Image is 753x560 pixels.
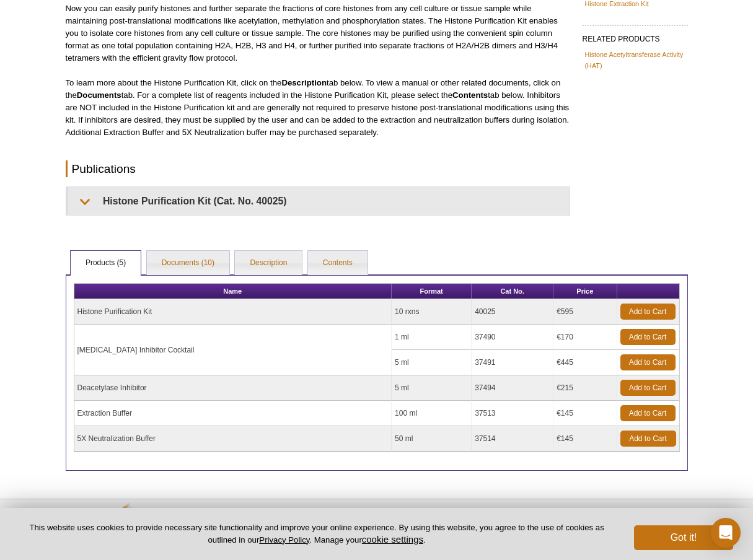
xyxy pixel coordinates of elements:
td: Histone Purification Kit [74,299,392,325]
td: €170 [553,325,617,350]
div: Open Intercom Messenger [711,518,741,548]
td: €145 [553,401,617,426]
td: [MEDICAL_DATA] Inhibitor Cocktail [74,325,392,375]
a: Contents [308,251,368,276]
td: Deacetylase Inhibitor [74,375,392,401]
a: Add to Cart [620,329,676,345]
a: Add to Cart [620,431,676,447]
td: 5X Neutralization Buffer [74,426,392,452]
td: €215 [553,375,617,401]
th: Format [392,284,472,299]
a: Add to Cart [620,380,676,396]
a: Add to Cart [620,405,676,421]
td: 37490 [472,325,553,350]
td: 1 ml [392,325,472,350]
td: 5 ml [392,350,472,375]
td: Extraction Buffer [74,401,392,426]
th: Name [74,284,392,299]
a: Add to Cart [620,354,676,370]
strong: Contents [452,90,488,100]
th: Price [553,284,617,299]
button: cookie settings [362,534,423,545]
td: €445 [553,350,617,375]
a: Histone Acetyltransferase Activity (HAT) [585,49,685,71]
td: 5 ml [392,375,472,401]
a: Description [235,251,302,276]
p: Now you can easily purify histones and further separate the fractions of core histones from any c... [66,2,570,64]
button: Got it! [634,525,733,550]
td: 40025 [472,299,553,325]
td: 37491 [472,350,553,375]
a: Privacy Policy [259,535,309,545]
td: €595 [553,299,617,325]
strong: Description [281,78,327,87]
td: 37514 [472,426,553,452]
td: €145 [553,426,617,452]
strong: Documents [77,90,121,100]
td: 100 ml [392,401,472,426]
th: Cat No. [472,284,553,299]
a: Add to Cart [620,304,676,320]
img: Active Motif, [59,499,202,549]
h2: RELATED PRODUCTS [583,25,688,47]
summary: Histone Purification Kit (Cat. No. 40025) [68,187,570,215]
td: 10 rxns [392,299,472,325]
a: Documents (10) [147,251,229,276]
h2: Publications [66,160,570,177]
td: 50 ml [392,426,472,452]
a: Products (5) [71,251,141,276]
td: 37494 [472,375,553,401]
p: This website uses cookies to provide necessary site functionality and improve your online experie... [20,522,614,546]
td: 37513 [472,401,553,426]
p: To learn more about the Histone Purification Kit, click on the tab below. To view a manual or oth... [66,77,570,139]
